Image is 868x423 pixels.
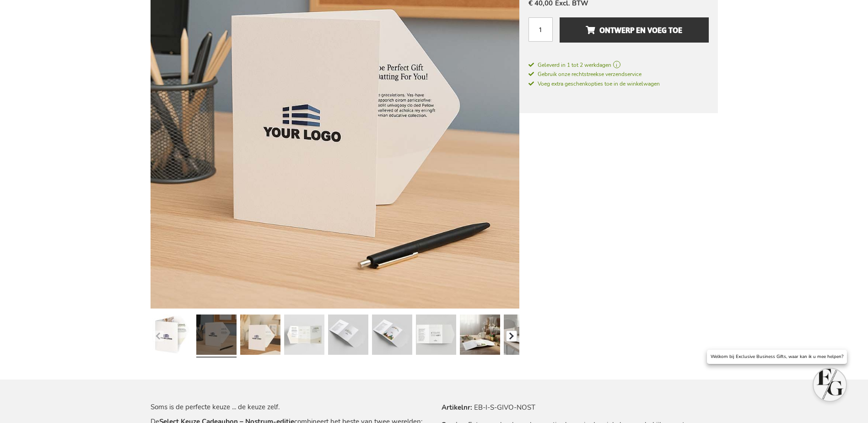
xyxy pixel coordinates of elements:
span: Gebruik onze rechtstreekse verzendservice [528,70,642,78]
span: Ontwerp en voeg toe [586,23,682,38]
a: Voeg extra geschenkopties toe in de winkelwagen [528,79,709,88]
input: Aantal [528,17,553,42]
a: Select Keuzecadeau - Nostrum [372,311,412,361]
a: Select Keuzecadeau - Nostrum [504,311,544,361]
button: Ontwerp en voeg toe [560,17,708,43]
span: Voeg extra geschenkopties toe in de winkelwagen [528,80,660,87]
a: Select Keuzecadeau - Nostrum [196,311,237,361]
a: Select Keuzecadeau - Nostrum [460,311,500,361]
a: Select Keuzecadeau - Nostrum [416,311,456,361]
a: Geleverd in 1 tot 2 werkdagen [528,61,709,69]
p: Soms is de perfecte keuze ... de keuze zelf. [151,402,427,412]
a: Select Keuzecadeau - Nostrum [284,311,324,361]
a: Select Keuzecadeau - Nostrum [152,311,193,361]
a: Select Keuzecadeau - Nostrum [328,311,368,361]
a: Gebruik onze rechtstreekse verzendservice [528,69,709,79]
a: Select Keuzecadeau - Nostrum [240,311,280,361]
